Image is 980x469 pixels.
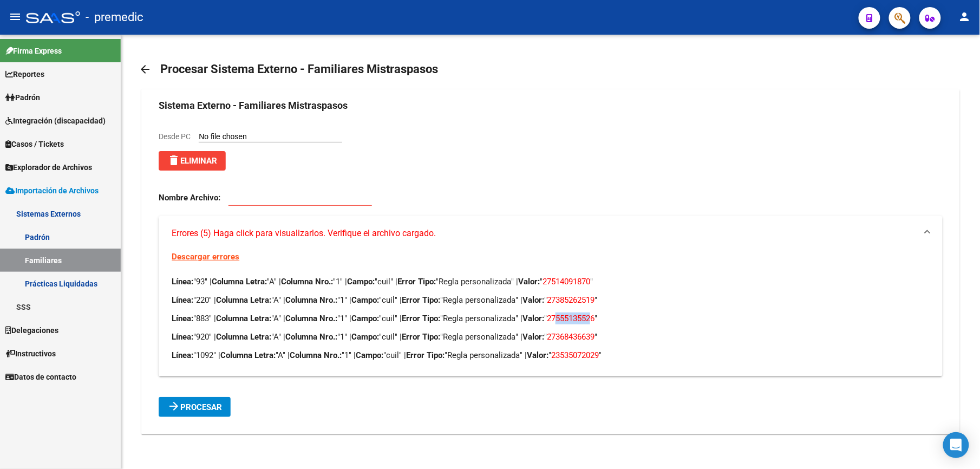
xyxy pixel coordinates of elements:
[216,332,271,342] strong: Columna Letra:
[551,350,599,360] span: 23535072029
[5,92,40,103] span: Padrón
[172,331,929,343] p: "920" | "A" | "1" | "cuil" | "Regla personalizada" | " "
[5,371,76,383] span: Datos de contacto
[5,138,64,150] span: Casos / Tickets
[159,132,191,141] span: Desde PC
[522,332,544,342] strong: Valor:
[347,277,375,286] strong: Campo:
[172,227,436,239] span: Errores (5) Haga click para visualizarlos. Verifique el archivo cargado.
[356,350,383,360] strong: Campo:
[5,68,44,80] span: Reportes
[285,332,337,342] strong: Columna Nro.:
[172,312,929,324] p: "883" | "A" | "1" | "cuil" | "Regla personalizada" | " "
[5,185,99,197] span: Importación de Archivos
[397,277,436,286] strong: Error Tipo:
[406,350,445,360] strong: Error Tipo:
[281,277,333,286] strong: Columna Nro.:
[172,350,193,360] strong: Línea:
[527,350,548,360] strong: Valor:
[180,402,222,412] span: Procesar
[285,314,337,323] strong: Columna Nro.:
[518,277,540,286] strong: Valor:
[159,397,231,417] button: Procesar
[172,314,193,323] strong: Línea:
[943,432,969,458] div: Open Intercom Messenger
[212,277,267,286] strong: Columna Letra:
[220,350,276,360] strong: Columna Letra:
[5,115,106,127] span: Integración (discapacidad)
[351,332,379,342] strong: Campo:
[167,156,217,166] span: Eliminar
[351,295,379,305] strong: Campo:
[5,161,92,173] span: Explorador de Archivos
[172,294,929,306] p: "220" | "A" | "1" | "cuil" | "Regla personalizada" | " "
[5,45,62,57] span: Firma Express
[5,324,58,336] span: Delegaciones
[285,295,337,305] strong: Columna Nro.:
[216,295,271,305] strong: Columna Letra:
[159,192,220,204] span: Nombre Archivo:
[172,252,239,262] a: Descargar errores
[172,295,193,305] strong: Línea:
[172,276,929,288] p: "93" | "A" | "1" | "cuil" | "Regla personalizada" | " "
[402,314,440,323] strong: Error Tipo:
[351,314,379,323] strong: Campo:
[86,5,143,29] span: - premedic
[543,277,590,286] span: 27514091870
[522,314,544,323] strong: Valor:
[290,350,342,360] strong: Columna Nro.:
[172,349,929,361] p: "1092" | "A" | "1" | "cuil" | "Regla personalizada" | " "
[159,251,942,376] div: Errores (5) Haga click para visualizarlos. Verifique el archivo cargado.
[167,400,180,413] mat-icon: arrow_forward
[547,332,594,342] span: 27368436639
[159,216,942,251] mat-expansion-panel-header: Errores (5) Haga click para visualizarlos. Verifique el archivo cargado.
[547,295,594,305] span: 27385262519
[167,154,180,167] mat-icon: delete
[216,314,271,323] strong: Columna Letra:
[9,10,22,23] mat-icon: menu
[402,295,440,305] strong: Error Tipo:
[159,151,226,171] button: Eliminar
[5,348,56,360] span: Instructivos
[160,59,438,80] h1: Procesar Sistema Externo - Familiares Mistraspasos
[522,295,544,305] strong: Valor:
[172,277,193,286] strong: Línea:
[958,10,971,23] mat-icon: person
[547,314,594,323] span: 27555135526
[172,332,193,342] strong: Línea:
[402,332,440,342] strong: Error Tipo:
[139,63,152,76] mat-icon: arrow_back
[199,132,342,142] input: Desde PC
[159,98,942,113] h3: Sistema Externo - Familiares Mistraspasos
